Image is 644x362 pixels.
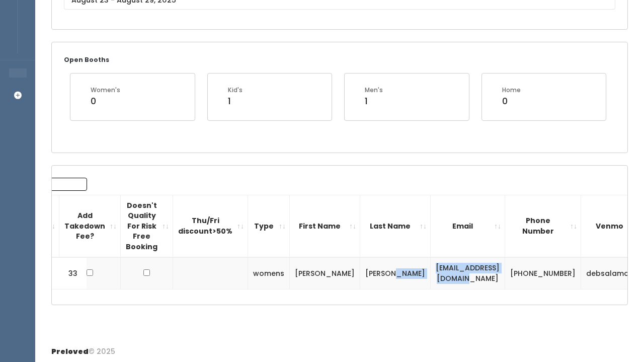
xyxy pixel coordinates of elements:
td: womens [248,257,290,289]
td: [PERSON_NAME] [360,257,431,289]
th: Type: activate to sort column ascending [248,195,290,257]
td: [EMAIL_ADDRESS][DOMAIN_NAME] [431,257,505,289]
th: Thu/Fri discount&gt;50%: activate to sort column ascending [173,195,248,257]
div: 1 [365,95,383,108]
th: Add Takedown Fee?: activate to sort column ascending [59,195,121,257]
div: 0 [502,95,521,108]
div: 0 [91,95,120,108]
td: 33 [52,257,87,289]
small: Open Booths [64,55,109,64]
div: Kid's [228,86,243,95]
div: Women's [91,86,120,95]
th: Phone Number: activate to sort column ascending [505,195,581,257]
th: Doesn't Quality For Risk Free Booking : activate to sort column ascending [121,195,173,257]
td: [PHONE_NUMBER] [505,257,581,289]
div: 1 [228,95,243,108]
div: © 2025 [51,338,115,357]
div: Men's [365,86,383,95]
span: Preloved [51,346,89,356]
th: First Name: activate to sort column ascending [290,195,360,257]
th: Email: activate to sort column ascending [431,195,505,257]
th: Last Name: activate to sort column ascending [360,195,431,257]
td: [PERSON_NAME] [290,257,360,289]
div: Home [502,86,521,95]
